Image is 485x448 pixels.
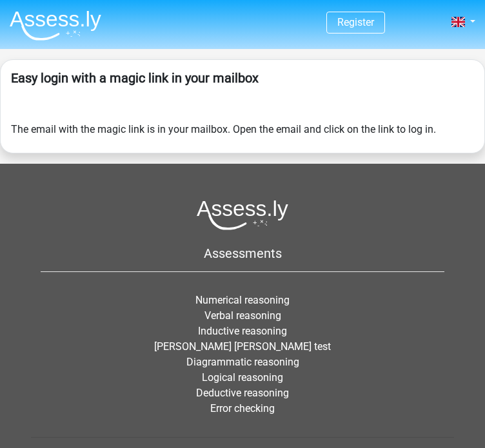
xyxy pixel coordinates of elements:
form: The email with the magic link is in your mailbox. Open the email and click on the link to log in. [11,122,474,137]
a: Error checking [210,402,275,414]
img: Assessly [10,10,101,41]
a: Diagrammatic reasoning [186,356,299,368]
a: [PERSON_NAME] [PERSON_NAME] test [154,340,331,353]
a: Deductive reasoning [196,387,289,399]
a: Verbal reasoning [204,309,281,322]
a: Logical reasoning [202,371,283,384]
a: Register [337,16,374,28]
img: Assessly logo [197,200,288,230]
a: Inductive reasoning [198,325,287,337]
a: Numerical reasoning [195,294,290,306]
h5: Assessments [41,246,444,261]
h5: Easy login with a magic link in your mailbox [11,70,474,86]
